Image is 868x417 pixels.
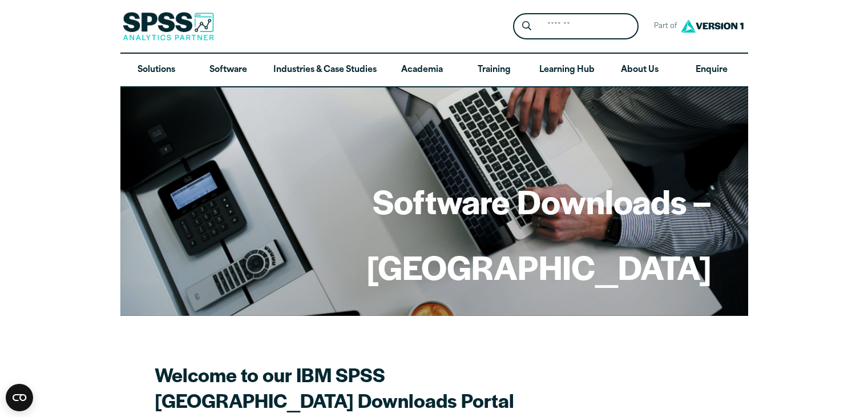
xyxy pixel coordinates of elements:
img: Version1 Logo [678,15,746,37]
a: Software [192,54,264,87]
a: Enquire [676,54,748,87]
a: Learning Hub [530,54,604,87]
a: Training [458,54,530,87]
a: About Us [604,54,676,87]
span: Part of [648,18,678,35]
a: Academia [386,54,458,87]
button: Open CMP widget [6,384,33,411]
img: SPSS Analytics Partner [123,12,214,41]
a: Industries & Case Studies [264,54,386,87]
svg: Search magnifying glass icon [522,21,531,31]
nav: Desktop version of site main menu [120,54,748,87]
h1: [GEOGRAPHIC_DATA] [366,244,712,289]
h1: Software Downloads – [366,179,712,223]
button: Search magnifying glass icon [516,16,537,37]
a: Solutions [120,54,192,87]
h2: Welcome to our IBM SPSS [GEOGRAPHIC_DATA] Downloads Portal [155,362,554,413]
form: Site Header Search Form [513,13,639,40]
